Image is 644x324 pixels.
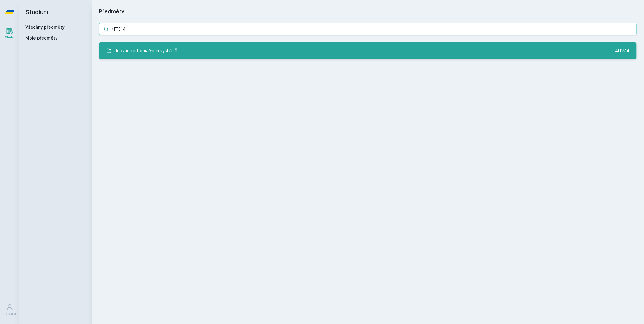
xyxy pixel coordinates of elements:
[99,23,637,35] input: Název nebo ident předmětu…
[25,24,65,30] a: Všechny předměty
[116,45,177,57] div: Inovace informačních systémů
[1,301,18,319] a: Uživatel
[3,312,16,316] div: Uživatel
[615,48,630,54] div: 4IT514
[99,42,637,59] a: Inovace informačních systémů 4IT514
[99,7,637,16] h1: Předměty
[1,24,18,43] a: Study
[25,35,58,41] span: Moje předměty
[5,35,14,40] div: Study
